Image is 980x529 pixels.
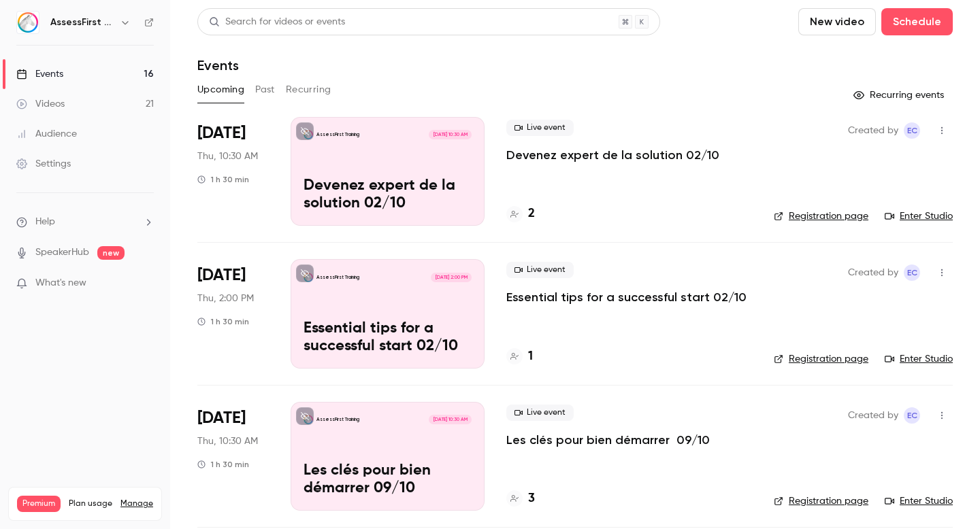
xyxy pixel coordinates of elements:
[50,16,114,29] h6: AssessFirst Training
[885,209,953,223] a: Enter Studio
[316,274,359,281] p: AssessFirst Training
[907,122,917,139] span: EC
[304,462,472,498] p: Les clés pour bien démarrer 09/10
[209,15,345,29] div: Search for videos or events
[197,117,269,226] div: Oct 2 Thu, 10:30 AM (Europe/Paris)
[506,432,710,448] a: Les clés pour bien démarrer 09/10
[197,459,249,470] div: 1 h 30 min
[907,264,917,281] span: EC
[35,276,86,290] span: What's new
[429,130,471,139] span: [DATE] 10:30 AM
[16,215,154,229] li: help-dropdown-opener
[97,246,125,260] span: new
[17,496,61,512] span: Premium
[506,347,533,366] a: 1
[848,264,898,281] span: Created by
[255,79,275,101] button: Past
[137,277,154,290] iframe: Noticeable Trigger
[431,273,471,282] span: [DATE] 2:00 PM
[506,120,574,136] span: Live event
[848,122,898,139] span: Created by
[197,407,246,429] span: [DATE]
[16,97,65,111] div: Videos
[197,57,239,73] h1: Events
[35,245,89,260] a: SpeakerHub
[35,215,55,229] span: Help
[506,289,747,305] a: Essential tips for a successful start 02/10
[528,490,535,508] h4: 3
[881,8,953,35] button: Schedule
[885,352,953,366] a: Enter Studio
[197,292,254,305] span: Thu, 2:00 PM
[774,209,868,223] a: Registration page
[316,416,359,423] p: AssessFirst Training
[304,320,472,356] p: Essential tips for a successful start 02/10
[197,122,246,144] span: [DATE]
[197,150,258,163] span: Thu, 10:30 AM
[848,407,898,424] span: Created by
[291,402,485,511] a: Les clés pour bien démarrer 09/10AssessFirst Training[DATE] 10:30 AMLes clés pour bien démarrer 0...
[197,259,269,368] div: Oct 2 Thu, 2:00 PM (Europe/Paris)
[197,264,246,286] span: [DATE]
[197,79,244,101] button: Upcoming
[528,347,533,366] h4: 1
[16,127,77,141] div: Audience
[904,122,920,139] span: Emmanuelle Cortes
[16,67,63,81] div: Events
[907,407,917,424] span: EC
[904,264,920,281] span: Emmanuelle Cortes
[528,205,535,223] h4: 2
[904,407,920,424] span: Emmanuelle Cortes
[69,498,112,509] span: Plan usage
[506,147,719,163] a: Devenez expert de la solution 02/10
[506,405,574,421] span: Live event
[506,490,535,508] a: 3
[291,259,485,368] a: Essential tips for a successful start 02/10AssessFirst Training[DATE] 2:00 PMEssential tips for a...
[885,494,953,508] a: Enter Studio
[847,84,953,106] button: Recurring events
[16,157,71,171] div: Settings
[506,262,574,278] span: Live event
[17,12,39,33] img: AssessFirst Training
[798,8,876,35] button: New video
[774,494,868,508] a: Registration page
[197,174,249,185] div: 1 h 30 min
[291,117,485,226] a: Devenez expert de la solution 02/10AssessFirst Training[DATE] 10:30 AMDevenez expert de la soluti...
[120,498,153,509] a: Manage
[197,316,249,327] div: 1 h 30 min
[304,177,472,213] p: Devenez expert de la solution 02/10
[197,434,258,448] span: Thu, 10:30 AM
[197,402,269,511] div: Oct 9 Thu, 10:30 AM (Europe/Paris)
[506,205,535,223] a: 2
[316,131,359,138] p: AssessFirst Training
[429,415,471,424] span: [DATE] 10:30 AM
[774,352,868,366] a: Registration page
[286,79,331,101] button: Recurring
